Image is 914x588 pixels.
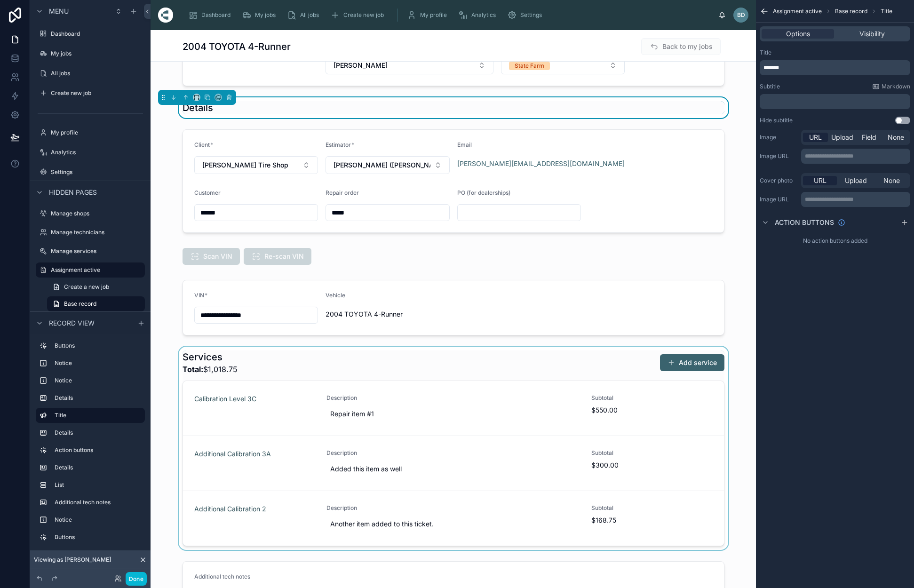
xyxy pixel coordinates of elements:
[760,49,771,56] label: Title
[55,533,141,541] label: Buttons
[36,125,145,140] a: My profile
[504,7,548,24] a: Settings
[34,556,111,564] span: Viewing as [PERSON_NAME]
[801,192,910,207] div: scrollable content
[64,283,109,291] span: Create a new job
[760,134,797,141] label: Image
[883,176,900,185] span: None
[51,229,143,236] label: Manage technicians
[859,29,885,39] span: Visibility
[760,83,780,90] label: Subtitle
[55,429,141,437] label: Details
[183,40,291,53] h1: 2004 TOYOTA 4-Runner
[126,572,147,586] button: Done
[760,60,910,75] div: scrollable content
[760,117,793,124] label: Hide subtitle
[51,30,143,38] label: Dashboard
[55,516,141,524] label: Notice
[814,176,827,185] span: URL
[239,7,282,24] a: My jobs
[49,318,95,328] span: Record view
[809,133,822,142] span: URL
[183,101,213,114] h1: Details
[773,8,822,15] span: Assignment active
[36,66,145,81] a: All jobs
[49,7,69,16] span: Menu
[300,11,319,19] span: All jobs
[55,394,141,402] label: Details
[888,133,904,142] span: None
[862,133,876,142] span: Field
[36,46,145,61] a: My jobs
[786,29,810,39] span: Options
[55,377,141,384] label: Notice
[255,11,276,19] span: My jobs
[737,11,745,19] span: BD
[51,129,143,136] label: My profile
[55,412,137,419] label: Title
[51,210,143,217] label: Manage shops
[36,26,145,41] a: Dashboard
[872,83,910,90] a: Markdown
[36,165,145,180] a: Settings
[55,499,141,506] label: Additional tech notes
[36,244,145,259] a: Manage services
[36,86,145,101] a: Create new job
[55,342,141,350] label: Buttons
[55,359,141,367] label: Notice
[760,196,797,203] label: Image URL
[420,11,447,19] span: My profile
[801,149,910,164] div: scrollable content
[36,225,145,240] a: Manage technicians
[51,50,143,57] label: My jobs
[775,218,834,227] span: Action buttons
[49,188,97,197] span: Hidden pages
[158,8,173,23] img: App logo
[55,464,141,471] label: Details
[520,11,542,19] span: Settings
[760,94,910,109] div: scrollable content
[201,11,230,19] span: Dashboard
[55,481,141,489] label: List
[404,7,453,24] a: My profile
[760,177,797,184] label: Cover photo
[64,300,96,308] span: Base record
[36,262,145,278] a: Assignment active
[831,133,853,142] span: Upload
[51,266,139,274] label: Assignment active
[36,206,145,221] a: Manage shops
[760,152,797,160] label: Image URL
[30,334,151,554] div: scrollable content
[882,83,910,90] span: Markdown
[845,176,867,185] span: Upload
[51,70,143,77] label: All jobs
[51,149,143,156] label: Analytics
[51,168,143,176] label: Settings
[881,8,892,15] span: Title
[51,89,143,97] label: Create new job
[185,7,237,24] a: Dashboard
[343,11,384,19] span: Create new job
[47,279,145,294] a: Create a new job
[284,7,326,24] a: All jobs
[51,247,143,255] label: Manage services
[756,233,914,248] div: No action buttons added
[181,5,718,25] div: scrollable content
[55,446,141,454] label: Action buttons
[471,11,496,19] span: Analytics
[835,8,867,15] span: Base record
[36,145,145,160] a: Analytics
[47,296,145,311] a: Base record
[455,7,502,24] a: Analytics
